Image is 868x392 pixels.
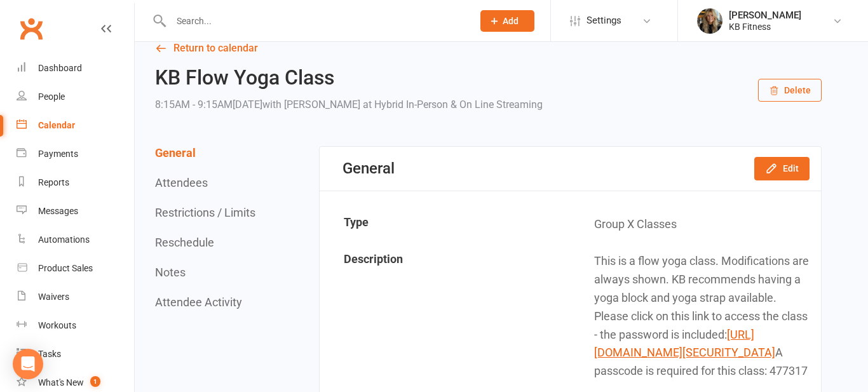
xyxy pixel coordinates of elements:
a: Product Sales [17,254,134,283]
button: Attendees [155,176,208,189]
a: Reports [17,168,134,197]
span: 1 [90,376,100,387]
div: 8:15AM - 9:15AM[DATE] [155,96,543,114]
div: Workouts [38,320,76,330]
button: Attendee Activity [155,295,242,309]
span: with [PERSON_NAME] [262,98,360,111]
span: Settings [587,6,621,35]
div: Calendar [38,120,75,130]
button: Restrictions / Limits [155,206,255,219]
input: Search... [167,12,464,30]
div: People [38,91,65,102]
div: Waivers [38,292,69,302]
button: Notes [155,266,186,279]
button: Reschedule [155,236,214,249]
div: KB Fitness [729,21,801,32]
div: Reports [38,177,69,187]
td: This is a flow yoga class. Modifications are always shown. KB recommends having a yoga block and ... [571,243,820,389]
td: Group X Classes [571,206,820,243]
button: General [155,146,196,159]
div: Dashboard [38,63,82,73]
div: Product Sales [38,263,93,273]
div: Messages [38,206,78,216]
a: Tasks [17,340,134,368]
a: Waivers [17,283,134,311]
a: Clubworx [15,13,47,44]
div: General [342,159,395,177]
a: Automations [17,226,134,254]
span: Add [503,16,519,26]
button: Delete [758,79,822,102]
a: Workouts [17,311,134,340]
a: Messages [17,197,134,226]
img: thumb_image1738440835.png [697,8,722,34]
button: Edit [754,157,810,180]
a: Return to calendar [155,39,822,57]
span: at Hybrid In-Person & On Line Streaming [363,98,543,111]
a: Payments [17,140,134,168]
div: Open Intercom Messenger [13,349,43,379]
div: [PERSON_NAME] [729,10,801,21]
h2: KB Flow Yoga Class [155,67,543,89]
div: What's New [38,377,84,388]
a: Calendar [17,111,134,140]
a: People [17,83,134,111]
div: Tasks [38,349,61,359]
td: Type [321,206,570,243]
button: Add [480,10,534,32]
div: Automations [38,234,90,245]
a: Dashboard [17,54,134,83]
div: Payments [38,149,78,159]
td: Description [321,243,570,389]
